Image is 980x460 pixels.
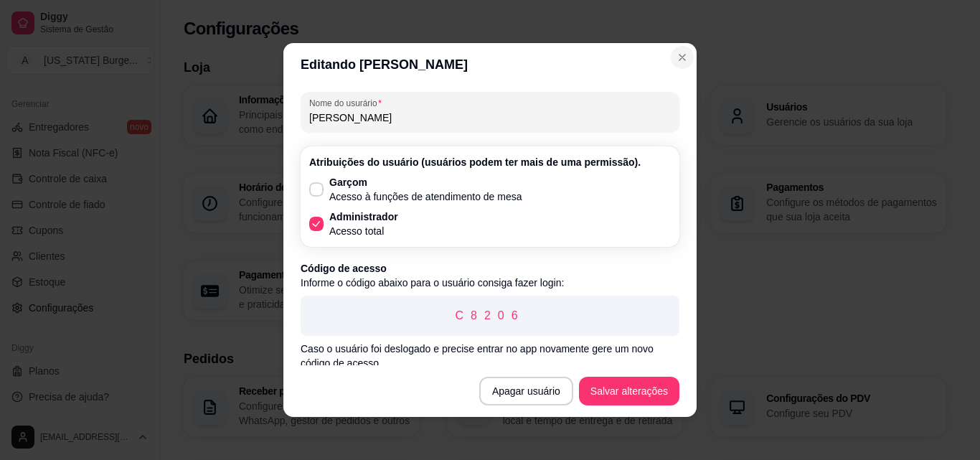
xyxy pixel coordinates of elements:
p: Atribuições do usuário (usuários podem ter mais de uma permissão). [309,155,671,169]
button: Apagar usuário [479,377,573,405]
input: Nome do usurário [309,111,671,125]
header: Editando [PERSON_NAME] [283,43,697,86]
label: Nome do usurário [309,97,387,109]
p: C8206 [312,307,668,324]
p: Administrador [329,210,398,224]
p: Código de acesso [301,261,679,276]
button: Close [671,46,694,69]
p: Caso o usuário foi deslogado e precise entrar no app novamente gere um novo código de acesso. [301,342,679,370]
p: Acesso à funções de atendimento de mesa [329,189,522,204]
p: Informe o código abaixo para o usuário consiga fazer login: [301,276,679,290]
p: Acesso total [329,224,398,238]
p: Garçom [329,175,522,189]
button: Salvar alterações [579,377,679,405]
